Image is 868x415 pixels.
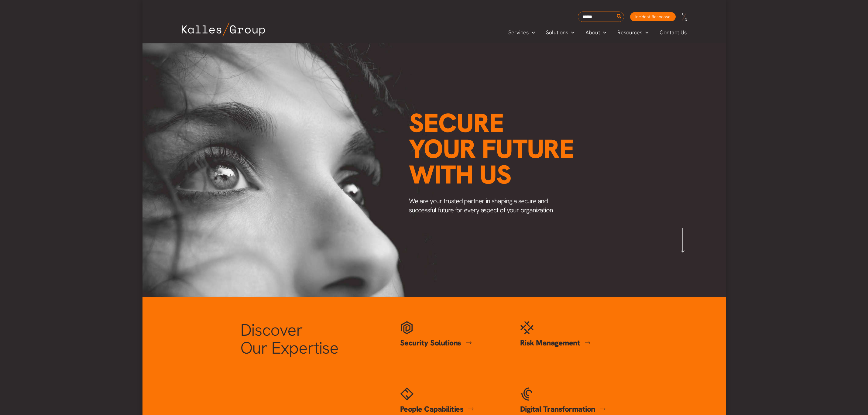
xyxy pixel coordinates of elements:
[400,338,472,348] a: Security Solutions
[568,28,575,37] span: Menu Toggle
[508,28,529,37] span: Services
[630,12,676,21] a: Incident Response
[585,28,600,37] span: About
[600,28,606,37] span: Menu Toggle
[409,197,553,214] span: We are your trusted partner in shaping a secure and successful future for every aspect of your or...
[642,28,649,37] span: Menu Toggle
[520,404,606,414] a: Digital Transformation
[409,106,574,191] span: Secure your future with us
[503,28,540,37] a: ServicesMenu Toggle
[240,319,339,359] span: Discover Our Expertise
[616,12,623,22] button: Search
[503,27,692,37] nav: Primary Site Navigation
[660,28,687,37] span: Contact Us
[654,28,693,37] a: Contact Us
[400,404,474,414] a: People Capabilities
[612,28,654,37] a: ResourcesMenu Toggle
[617,28,642,37] span: Resources
[529,28,535,37] span: Menu Toggle
[546,28,568,37] span: Solutions
[540,28,580,37] a: SolutionsMenu Toggle
[182,22,265,36] img: Kalles Group
[580,28,612,37] a: AboutMenu Toggle
[520,338,591,348] a: Risk Management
